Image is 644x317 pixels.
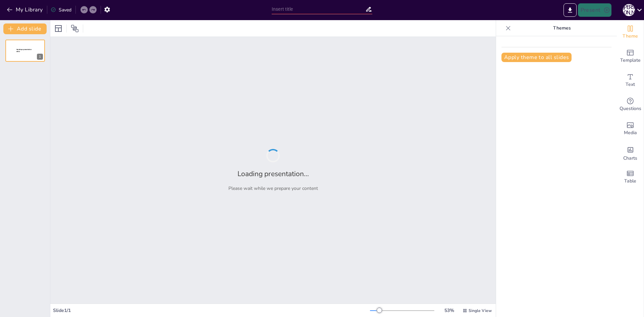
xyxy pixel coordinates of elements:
span: Text [626,81,635,88]
button: Add slide [3,23,47,34]
button: А [PERSON_NAME] [623,3,635,17]
div: Add ready made slides [617,44,644,68]
button: Apply theme to all slides [501,53,572,62]
span: Questions [620,105,641,112]
div: А [PERSON_NAME] [623,4,635,16]
span: Media [624,129,637,137]
span: Table [624,177,636,185]
div: Slide 1 / 1 [53,307,370,314]
div: Add a table [617,165,644,189]
div: 1 [37,54,43,60]
div: Add images, graphics, shapes or video [617,117,644,141]
h2: Loading presentation... [237,169,309,178]
span: Template [620,57,641,64]
div: Get real-time input from your audience [617,93,644,117]
div: 53 % [441,307,457,314]
div: Layout [53,23,64,34]
button: My Library [5,4,46,15]
div: Add text boxes [617,68,644,93]
span: Theme [623,33,638,40]
span: Sendsteps presentation editor [16,49,32,52]
p: Please wait while we prepare your content [228,185,318,192]
div: Change the overall theme [617,20,644,44]
div: Add charts and graphs [617,141,644,165]
div: 1 [5,40,45,62]
button: Export to PowerPoint [563,3,577,17]
button: Present [578,3,611,17]
input: Insert title [272,4,365,14]
span: Position [71,24,79,33]
span: Single View [469,308,492,313]
p: Themes [514,20,610,36]
span: Charts [623,155,637,162]
div: Saved [51,7,71,13]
